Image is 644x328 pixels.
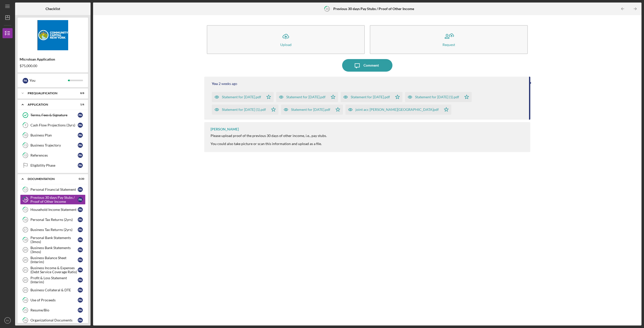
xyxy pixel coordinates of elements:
div: Previous 30 days Pay Stubs / Proof of Other Income [30,196,78,204]
a: 9Cash Flow Projections (3yrs)PA [20,120,86,130]
a: 26Organizational DocumentsPA [20,315,86,325]
tspan: 13 [24,188,27,191]
b: Previous 30 days Pay Stubs / Proof of Other Income [333,7,414,11]
a: Eligibility PhasePA [20,160,86,170]
button: Statement for [DATE] (1).pdf [212,105,278,115]
div: P A [78,123,83,128]
a: 19Business Bank Statements (3mos)PA [20,245,86,255]
a: 24Use of ProceedsPA [20,295,86,305]
a: 13Personal Financial StatementPA [20,184,86,195]
div: Application [28,103,72,106]
div: Business Plan [30,133,78,137]
tspan: 17 [24,228,27,231]
a: 14Previous 30 days Pay Stubs / Proof of Other IncomePA [20,195,86,205]
img: Product logo [18,20,88,50]
div: P A [78,257,83,262]
tspan: 19 [24,248,27,251]
tspan: 22 [24,278,27,282]
div: P A [78,247,83,252]
tspan: 14 [325,7,329,10]
tspan: 12 [24,154,27,157]
a: 25Resume/BioPA [20,305,86,315]
button: Comment [342,59,392,72]
a: 12ReferencesPA [20,150,86,160]
button: Statement for [DATE].pdf [212,92,274,102]
div: Microloan Application [20,57,86,61]
button: PA [3,315,13,325]
div: P A [78,207,83,212]
button: Statement for [DATE].pdf [276,92,338,102]
button: Statement for [DATE].pdf [281,105,343,115]
div: Cash Flow Projections (3yrs) [30,123,78,127]
div: Terms, Fees & Signature [30,113,78,117]
a: 18Personal Bank Statements (3mos)PA [20,235,86,245]
tspan: 23 [24,289,27,292]
div: Statement for [DATE].pdf [222,95,261,99]
div: 8 / 8 [75,92,84,95]
div: joint acc [PERSON_NAME][GEOGRAPHIC_DATA]pdf [355,108,439,112]
div: Request [442,43,455,46]
div: Personal Tax Returns (2yrs) [30,218,78,222]
tspan: 10 [24,134,27,137]
div: Profit & Loss Statement (Interim) [30,276,78,284]
div: Personal Financial Statement [30,188,78,192]
time: 2025-09-08 20:14 [219,82,237,86]
div: Business Bank Statements (3mos) [30,246,78,254]
tspan: 20 [24,258,27,261]
div: Household Income Statement [30,208,78,212]
div: You [29,76,68,85]
div: Statement for [DATE].pdf [291,108,330,112]
tspan: 11 [24,144,27,147]
div: P A [78,187,83,192]
tspan: 14 [24,198,27,201]
div: Business Tax Returns (2yrs) [30,228,78,232]
div: P A [78,318,83,323]
a: 15Household Income StatementPA [20,205,86,215]
div: P A [78,267,83,272]
div: [PERSON_NAME] [211,127,239,131]
div: 0 / 20 [75,177,84,180]
a: 11Business TrajectoryPA [20,140,86,150]
div: Business Balance Sheet (Interim) [30,256,78,264]
div: Please upload proof of the previous 30 days of other income, i.e., pay stubs. You could also take... [211,134,327,146]
tspan: 26 [24,319,27,322]
a: 17Business Tax Returns (2yrs)PA [20,225,86,235]
div: Upload [280,43,292,46]
div: Statement for [DATE].pdf [286,95,326,99]
tspan: 15 [24,208,27,211]
text: PA [6,319,9,322]
tspan: 16 [24,218,27,221]
div: P A [78,237,83,242]
div: Business Trajectory [30,143,78,147]
div: Business Income & Expenses (Debt Service Coverage Ratio) [30,266,78,274]
div: 1 / 6 [75,103,84,106]
div: P A [78,308,83,313]
div: Statement for [DATE] (1).pdf [222,108,266,112]
div: P A [78,143,83,148]
div: P A [78,288,83,293]
a: 20Business Balance Sheet (Interim)PA [20,255,86,265]
div: Organizational Documents [30,318,78,322]
a: 16Personal Tax Returns (2yrs)PA [20,215,86,225]
button: Statement for [DATE] (1).pdf [405,92,472,102]
div: P A [78,197,83,202]
tspan: 25 [24,309,27,312]
div: You [212,82,218,86]
div: P A [78,227,83,232]
div: P A [78,277,83,283]
div: Statement for [DATE].pdf [351,95,390,99]
div: Use of Proceeds [30,298,78,302]
button: Request [370,25,528,54]
tspan: 18 [24,238,27,242]
div: Comment [364,59,379,72]
a: 22Profit & Loss Statement (Interim)PA [20,275,86,285]
div: P A [78,153,83,158]
div: $75,000.00 [20,64,86,68]
a: Terms, Fees & SignaturePA [20,110,86,120]
button: Statement for [DATE].pdf [341,92,403,102]
div: References [30,153,78,157]
tspan: 9 [25,124,26,127]
a: 10Business PlanPA [20,130,86,140]
div: P A [78,298,83,303]
tspan: 24 [24,299,27,302]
